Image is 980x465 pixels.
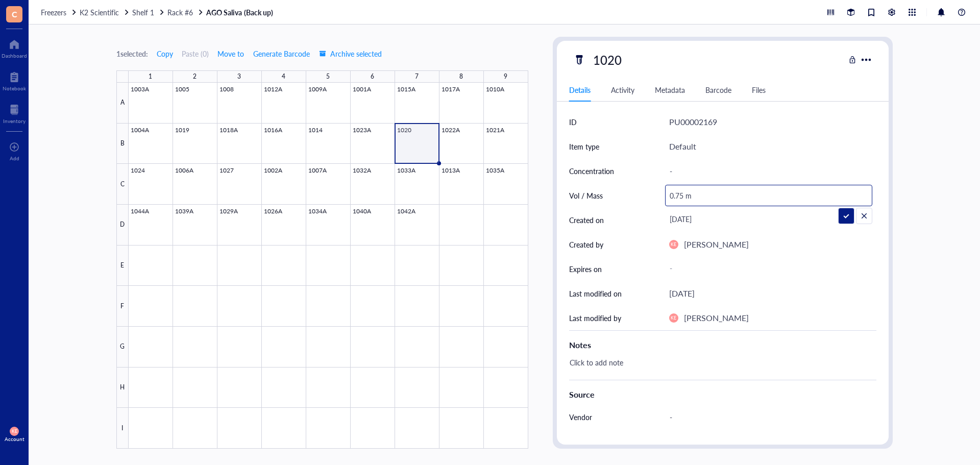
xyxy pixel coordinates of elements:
[193,70,197,83] div: 2
[371,70,374,83] div: 6
[116,205,129,246] div: D
[116,83,129,124] div: A
[217,45,244,62] button: Move to
[459,70,463,83] div: 8
[569,116,577,128] div: ID
[116,246,129,286] div: E
[2,36,27,59] a: Dashboard
[80,7,119,17] span: K2 Scientific
[665,431,872,452] div: -
[669,287,695,300] div: [DATE]
[589,49,626,70] div: 1020
[116,368,129,408] div: H
[167,7,193,17] span: Rack #6
[569,84,591,95] div: Details
[80,8,130,17] a: K2 Scientific
[569,339,876,351] div: Notes
[10,155,19,161] div: Add
[569,288,622,299] div: Last modified on
[253,50,310,58] span: Generate Barcode
[149,70,152,83] div: 1
[655,84,685,95] div: Metadata
[206,8,275,17] a: AGO Saliva (Back up)
[665,406,872,428] div: -
[116,48,148,59] div: 1 selected:
[253,45,310,62] button: Generate Barcode
[157,50,173,58] span: Copy
[2,53,27,59] div: Dashboard
[569,312,621,324] div: Last modified by
[116,286,129,327] div: F
[3,69,26,91] a: Notebook
[569,388,876,401] div: Source
[669,140,696,153] div: Default
[5,436,24,442] div: Account
[569,141,599,152] div: Item type
[116,124,129,164] div: B
[3,102,26,124] a: Inventory
[569,165,614,177] div: Concentration
[116,327,129,368] div: G
[569,263,602,275] div: Expires on
[41,7,66,17] span: Freezers
[3,85,26,91] div: Notebook
[569,411,592,423] div: Vendor
[3,118,26,124] div: Inventory
[41,8,78,17] a: Freezers
[611,84,634,95] div: Activity
[705,84,731,95] div: Barcode
[665,211,872,229] div: [DATE]
[217,50,244,58] span: Move to
[116,408,129,449] div: I
[665,160,872,182] div: -
[182,45,209,62] button: Paste (0)
[569,239,603,250] div: Created by
[671,315,676,321] span: KE
[326,70,330,83] div: 5
[752,84,766,95] div: Files
[569,190,603,201] div: Vol / Mass
[665,260,872,278] div: -
[132,8,204,17] a: Shelf 1Rack #6
[132,7,154,17] span: Shelf 1
[569,214,604,226] div: Created on
[569,436,601,447] div: Reference
[12,8,17,20] span: C
[669,115,717,129] div: PU00002169
[318,45,382,62] button: Archive selected
[684,238,749,251] div: [PERSON_NAME]
[156,45,174,62] button: Copy
[415,70,419,83] div: 7
[671,242,676,247] span: KE
[684,311,749,325] div: [PERSON_NAME]
[116,164,129,205] div: C
[237,70,241,83] div: 3
[12,429,17,434] span: KE
[565,355,872,380] div: Click to add note
[319,50,382,58] span: Archive selected
[504,70,507,83] div: 9
[282,70,285,83] div: 4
